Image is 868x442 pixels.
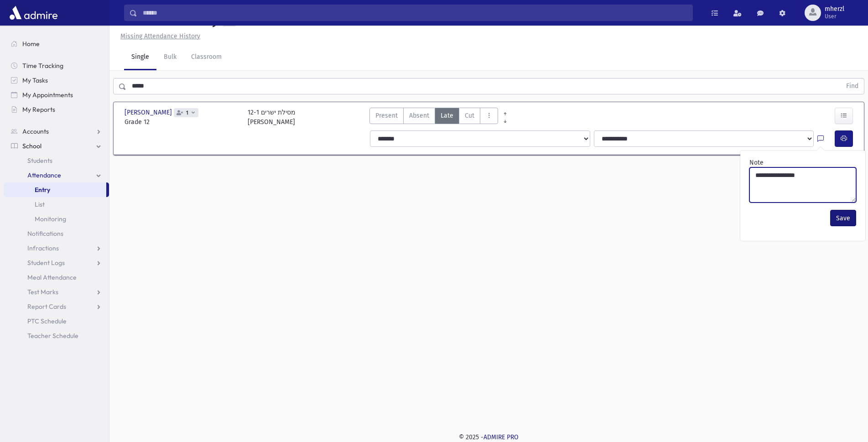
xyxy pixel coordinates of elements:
div: © 2025 - [124,432,853,442]
span: Cut [465,111,474,120]
span: Accounts [22,127,49,135]
span: Monitoring [35,215,66,223]
a: Meal Attendance [4,270,109,285]
a: Monitoring [4,212,109,226]
span: User [825,13,844,20]
a: Home [4,36,109,51]
span: Teacher Schedule [27,332,78,340]
span: PTC Schedule [27,317,67,325]
span: 1 [184,110,190,116]
a: My Tasks [4,73,109,88]
a: PTC Schedule [4,314,109,328]
a: List [4,197,109,212]
span: Meal Attendance [27,273,77,281]
a: Teacher Schedule [4,328,109,343]
span: Entry [35,186,50,194]
span: mherzl [825,5,844,13]
span: Infractions [27,244,59,252]
a: Attendance [4,168,109,182]
input: Search [137,5,692,21]
span: Test Marks [27,288,58,296]
a: School [4,139,109,153]
div: 12-1 מסילת ישרים [PERSON_NAME] [248,108,296,127]
div: AttTypes [369,108,498,127]
span: Present [375,111,398,120]
span: My Tasks [22,76,48,84]
a: Accounts [4,124,109,139]
a: Entry [4,182,106,197]
a: Test Marks [4,285,109,299]
label: Note [749,158,764,167]
span: List [35,200,45,208]
span: Grade 12 [125,117,239,127]
a: Students [4,153,109,168]
span: School [22,142,42,150]
a: Time Tracking [4,58,109,73]
button: Find [841,78,864,94]
a: Bulk [156,45,184,70]
span: My Appointments [22,91,73,99]
span: My Reports [22,105,55,114]
img: AdmirePro [7,4,60,22]
span: Report Cards [27,302,66,311]
span: Late [441,111,453,120]
u: Missing Attendance History [120,32,200,40]
span: Time Tracking [22,62,63,70]
a: Student Logs [4,255,109,270]
a: My Appointments [4,88,109,102]
span: Home [22,40,40,48]
span: Student Logs [27,259,65,267]
span: Attendance [27,171,61,179]
a: My Reports [4,102,109,117]
a: Missing Attendance History [117,32,200,40]
a: Report Cards [4,299,109,314]
a: Notifications [4,226,109,241]
a: Infractions [4,241,109,255]
span: Absent [409,111,429,120]
span: Notifications [27,229,63,238]
a: Classroom [184,45,229,70]
button: Save [830,210,856,226]
span: [PERSON_NAME] [125,108,174,117]
span: Students [27,156,52,165]
a: Single [124,45,156,70]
